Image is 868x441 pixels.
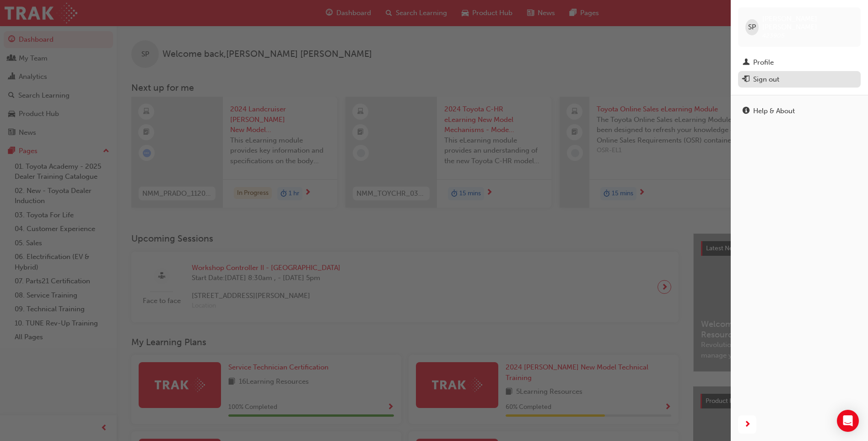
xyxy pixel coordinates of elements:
div: Help & About [753,106,795,116]
button: Sign out [738,71,861,88]
span: info-icon [743,107,749,116]
span: next-icon [744,419,751,430]
span: SP [748,22,756,33]
span: 423905 [762,32,785,39]
a: Help & About [738,103,861,120]
span: [PERSON_NAME] [PERSON_NAME] [762,15,853,31]
div: Profile [753,57,774,68]
div: Open Intercom Messenger [837,410,859,432]
span: man-icon [743,59,749,67]
span: exit-icon [743,76,749,84]
div: Sign out [753,74,779,85]
a: Profile [738,54,861,71]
